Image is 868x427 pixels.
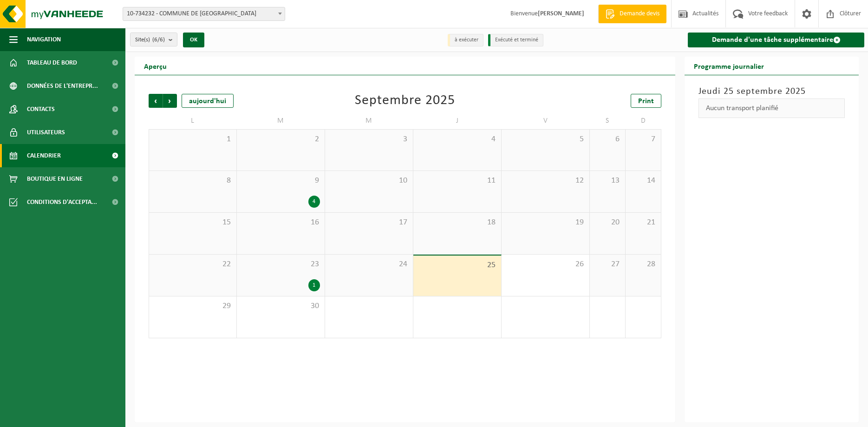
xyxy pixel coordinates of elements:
[594,134,620,145] span: 6
[183,33,204,47] button: OK
[506,259,585,269] span: 26
[135,57,176,75] h2: Aperçu
[598,5,666,23] a: Demande devis
[688,33,864,47] a: Demande d'une tâche supplémentaire
[27,51,77,74] span: Tableau de bord
[506,134,585,145] span: 5
[630,259,656,269] span: 28
[154,259,232,269] span: 22
[630,217,656,228] span: 21
[27,74,98,98] span: Données de l'entrepr...
[418,260,496,270] span: 25
[5,407,155,427] iframe: chat widget
[590,112,626,129] td: S
[630,176,656,186] span: 14
[448,34,483,46] li: à exécuter
[638,98,654,105] span: Print
[418,176,496,186] span: 11
[418,134,496,145] span: 4
[27,144,61,167] span: Calendrier
[488,34,543,46] li: Exécuté et terminé
[27,167,83,191] span: Boutique en ligne
[506,217,585,228] span: 19
[330,134,408,145] span: 3
[154,301,232,311] span: 29
[123,7,285,20] span: 10-734232 - COMMUNE DE ECAUSSINNES - ECAUSSINNES
[308,279,320,291] div: 1
[308,196,320,208] div: 4
[241,301,320,311] span: 30
[237,112,325,129] td: M
[154,217,232,228] span: 15
[325,112,413,129] td: M
[355,94,455,108] div: Septembre 2025
[241,217,320,228] span: 16
[330,176,408,186] span: 10
[152,37,165,43] count: (6/6)
[418,217,496,228] span: 18
[631,94,661,108] a: Print
[241,134,320,145] span: 2
[241,259,320,269] span: 23
[154,176,232,186] span: 8
[130,33,177,46] button: Site(s)(6/6)
[630,134,656,145] span: 7
[413,112,502,129] td: J
[617,9,662,19] span: Demande devis
[27,191,97,214] span: Conditions d'accepta...
[182,94,234,108] div: aujourd'hui
[241,176,320,186] span: 9
[27,121,65,144] span: Utilisateurs
[698,99,845,118] div: Aucun transport planifié
[502,112,590,129] td: V
[27,28,61,51] span: Navigation
[149,94,163,108] span: Précédent
[330,217,408,228] span: 17
[149,112,237,129] td: L
[594,176,620,186] span: 13
[698,85,845,99] h3: Jeudi 25 septembre 2025
[154,134,232,145] span: 1
[123,7,285,21] span: 10-734232 - COMMUNE DE ECAUSSINNES - ECAUSSINNES
[135,33,165,47] span: Site(s)
[594,259,620,269] span: 27
[594,217,620,228] span: 20
[538,10,584,17] strong: [PERSON_NAME]
[27,98,55,121] span: Contacts
[330,259,408,269] span: 24
[163,94,177,108] span: Suivant
[506,176,585,186] span: 12
[685,57,773,75] h2: Programme journalier
[626,112,661,129] td: D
